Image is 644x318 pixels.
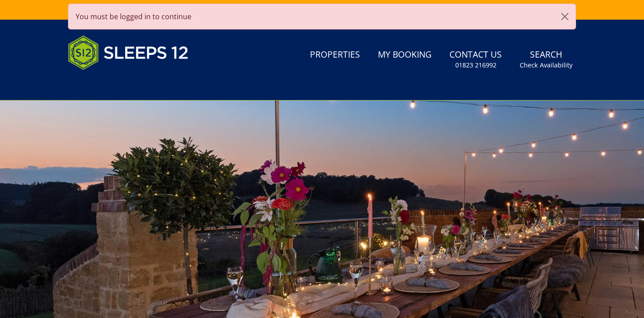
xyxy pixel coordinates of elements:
small: Check Availability [520,61,572,70]
a: Properties [306,45,364,65]
img: Sleeps 12 [68,30,189,75]
a: SearchCheck Availability [516,45,576,74]
div: You must be logged in to continue [68,4,576,29]
a: Contact Us01823 216992 [446,45,505,74]
iframe: Customer reviews powered by Trustpilot [64,80,157,88]
a: My Booking [374,45,435,65]
small: 01823 216992 [455,61,496,70]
